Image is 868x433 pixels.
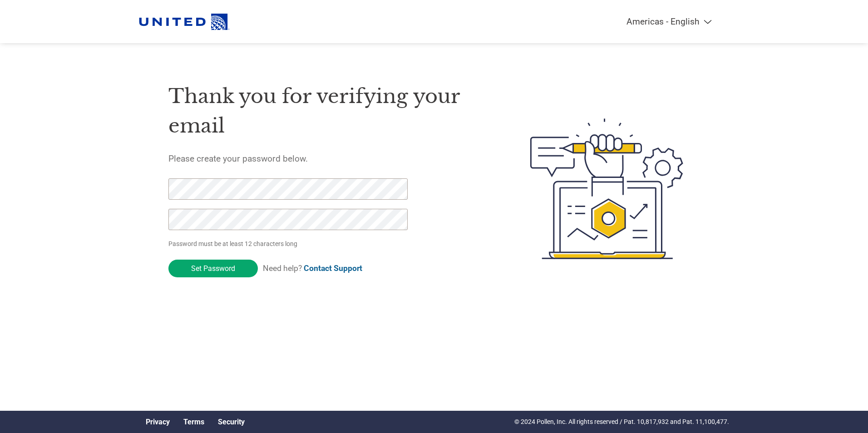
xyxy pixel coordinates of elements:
[514,69,700,309] img: create-password
[218,418,245,426] a: Security
[183,418,204,426] a: Terms
[168,82,487,140] h1: Thank you for verifying your email
[304,264,362,273] a: Contact Support
[139,9,230,34] img: United Airlines
[514,417,729,427] p: © 2024 Pollen, Inc. All rights reserved / Pat. 10,817,932 and Pat. 11,100,477.
[146,418,170,426] a: Privacy
[168,239,411,249] p: Password must be at least 12 characters long
[168,153,487,164] h5: Please create your password below.
[168,260,258,277] input: Set Password
[263,264,362,273] span: Need help?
